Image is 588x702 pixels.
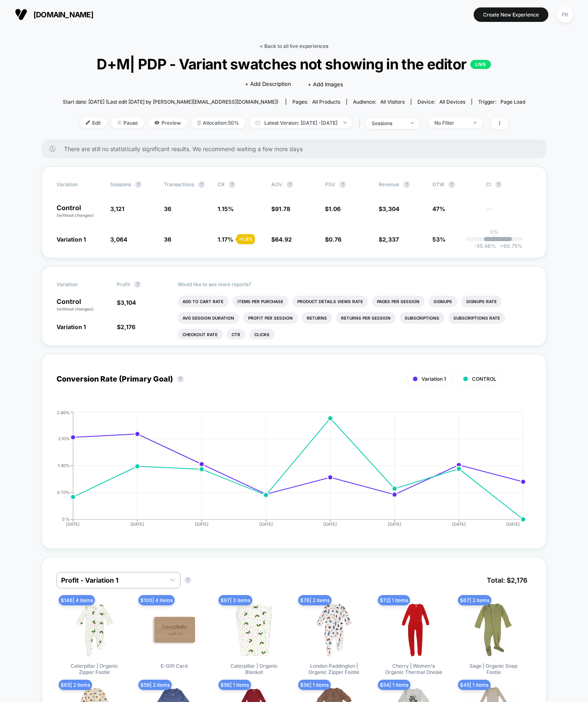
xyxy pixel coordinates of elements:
tspan: 2.10% [58,436,70,441]
span: Sessions [110,181,131,187]
span: $ 54 | 1 items [378,680,410,690]
img: edit [86,121,90,125]
tspan: 0 % [62,517,70,522]
div: + 1.9 % [237,234,255,244]
div: Pages: [292,99,340,105]
button: ? [229,181,235,188]
span: Variation 1 [57,236,86,243]
li: Subscriptions Rate [448,312,505,324]
tspan: [DATE] [195,522,209,526]
button: Create New Experience [474,7,548,22]
li: Signups Rate [461,296,502,307]
li: Returns [302,312,332,324]
p: 0% [490,229,498,235]
span: Revenue [379,181,399,187]
span: 3,104 [121,299,136,306]
span: CONTROL [472,376,496,382]
span: 60.75 % [496,243,522,249]
span: $ 76 | 2 items [298,595,332,605]
span: + [500,243,503,249]
span: Latest Version: [DATE] - [DATE] [249,117,353,128]
tspan: [DATE] [130,522,144,526]
button: ? [198,181,205,188]
span: $ 59 | 2 items [138,680,172,690]
span: $ 97 | 3 items [218,595,252,605]
span: D+M| PDP - Variant swatches not showing in the editor [86,55,502,73]
span: $ [271,236,292,243]
tspan: 2.80% [57,410,70,415]
div: CONVERSION_RATE [48,410,523,534]
li: Checkout Rate [178,329,223,340]
tspan: [DATE] [323,522,337,526]
span: all products [312,99,340,105]
span: PSV [325,181,335,187]
span: Variation 1 [57,323,86,330]
button: ? [448,181,455,188]
li: Returns Per Session [336,312,396,324]
span: [DOMAIN_NAME] [33,10,93,19]
a: < Back to all live experiences [260,43,328,49]
p: Control [57,204,102,218]
img: Caterpillar | Organic Zipper Footie [66,601,123,659]
button: ? [177,376,184,382]
span: + Add Images [308,81,343,88]
tspan: [DATE] [507,522,520,526]
button: ? [339,181,346,188]
span: There are still no statistically significant results. We recommend waiting a few more days [64,145,530,152]
div: PK [557,7,573,23]
span: 3,121 [110,205,124,212]
img: end [117,121,121,125]
span: Pause [111,117,144,128]
span: Device: [411,99,472,105]
button: ? [287,181,293,188]
span: CI [486,181,531,188]
span: London Paddington | Organic Zipper Footie [303,663,365,675]
tspan: [DATE] [388,522,401,526]
span: Preview [148,117,187,128]
span: 91.78 [275,205,290,212]
span: All Visitors [380,99,405,105]
li: Avg Session Duration [178,312,239,324]
span: Page Load [500,99,525,105]
li: Ctr [227,329,245,340]
p: Would like to see more reports? [178,281,532,287]
p: | [493,235,495,241]
div: sessions [372,120,405,126]
span: 64.92 [275,236,292,243]
span: | [357,117,365,129]
button: ? [495,181,502,188]
span: 1.15 % [218,205,234,212]
div: Audience: [353,99,405,105]
p: LIVE [470,60,491,69]
img: end [344,122,346,123]
li: Pages Per Session [372,296,424,307]
li: Clicks [249,329,275,340]
span: $ [325,236,341,243]
span: Caterpillar | Organic Blanket [223,663,285,675]
span: all devices [439,99,465,105]
span: $ 100 | 4 items [138,595,175,605]
img: Cherry | Women's Organic Thermal Onesie [385,601,443,659]
button: ? [185,577,191,583]
span: 1.17 % [218,236,233,243]
span: (without changes) [57,306,94,311]
tspan: 1.40% [58,463,70,468]
li: Subscriptions [400,312,444,324]
span: (without changes) [57,213,94,218]
span: $ [379,236,399,243]
li: Product Details Views Rate [292,296,368,307]
li: Add To Cart Rate [178,296,228,307]
img: calendar [256,121,260,125]
tspan: [DATE] [452,522,466,526]
span: -35.46 % [474,243,496,249]
span: Profit [117,281,130,287]
span: 47% [432,205,445,212]
span: Cherry | Women's Organic Thermal Onesie [383,663,445,675]
li: Signups [429,296,457,307]
span: $ 65 | 2 items [59,680,92,690]
span: 0.76 [329,236,341,243]
span: 2,337 [382,236,399,243]
img: London Paddington | Organic Zipper Footie [305,601,363,659]
span: CR [218,181,225,187]
img: end [474,122,477,123]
